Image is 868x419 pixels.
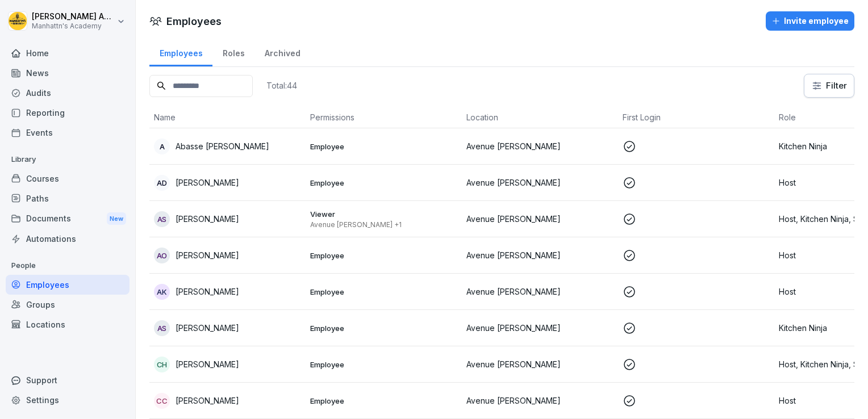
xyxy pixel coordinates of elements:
a: Employees [6,275,130,295]
a: Employees [149,37,212,66]
div: CC [154,393,170,409]
a: Paths [6,188,130,208]
th: Permissions [306,107,462,128]
p: People [6,257,130,275]
a: Groups [6,295,130,315]
p: Employee [310,359,457,370]
div: ak [154,284,170,300]
p: Employee [310,396,457,406]
div: Documents [6,208,130,229]
div: A [154,139,170,154]
p: Employee [310,323,457,333]
div: AO [154,248,170,263]
p: Avenue [PERSON_NAME] [466,322,614,334]
p: [PERSON_NAME] [176,395,239,407]
p: Library [6,150,130,169]
p: Abasse [PERSON_NAME] [176,140,269,152]
p: [PERSON_NAME] [176,177,239,188]
div: AD [154,175,170,191]
div: CH [154,357,170,372]
p: Manhattn's Academy [32,22,115,30]
a: DocumentsNew [6,208,130,229]
button: Filter [804,74,854,97]
p: [PERSON_NAME] Admin [32,12,115,22]
p: Employee [310,141,457,152]
p: Avenue [PERSON_NAME] [466,140,614,152]
p: Avenue [PERSON_NAME] [466,177,614,188]
h1: Employees [166,14,222,29]
div: AS [154,211,170,227]
p: Viewer [310,209,457,219]
div: AS [154,320,170,336]
th: Name [149,107,306,128]
p: [PERSON_NAME] [176,213,239,225]
p: Avenue [PERSON_NAME] [466,395,614,407]
button: Invite employee [766,11,854,31]
a: News [6,63,130,83]
p: [PERSON_NAME] [176,322,239,334]
div: Support [6,370,130,390]
a: Settings [6,390,130,410]
p: [PERSON_NAME] [176,249,239,261]
div: New [107,212,126,225]
th: First Login [618,107,774,128]
p: Total: 44 [266,80,297,91]
a: Audits [6,83,130,103]
a: Reporting [6,103,130,123]
p: Employee [310,250,457,261]
a: Locations [6,315,130,334]
p: Employee [310,287,457,297]
div: Filter [811,80,847,91]
p: Employee [310,178,457,188]
a: Events [6,123,130,143]
p: Avenue [PERSON_NAME] +1 [310,220,457,229]
a: Courses [6,169,130,188]
div: Invite employee [771,15,849,27]
a: Automations [6,229,130,249]
a: Roles [212,37,254,66]
p: Avenue [PERSON_NAME] [466,213,614,225]
a: Archived [254,37,310,66]
p: Avenue [PERSON_NAME] [466,358,614,370]
p: Avenue [PERSON_NAME] [466,286,614,298]
th: Location [462,107,618,128]
p: [PERSON_NAME] [176,358,239,370]
a: Home [6,43,130,63]
p: [PERSON_NAME] [176,286,239,298]
p: Avenue [PERSON_NAME] [466,249,614,261]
